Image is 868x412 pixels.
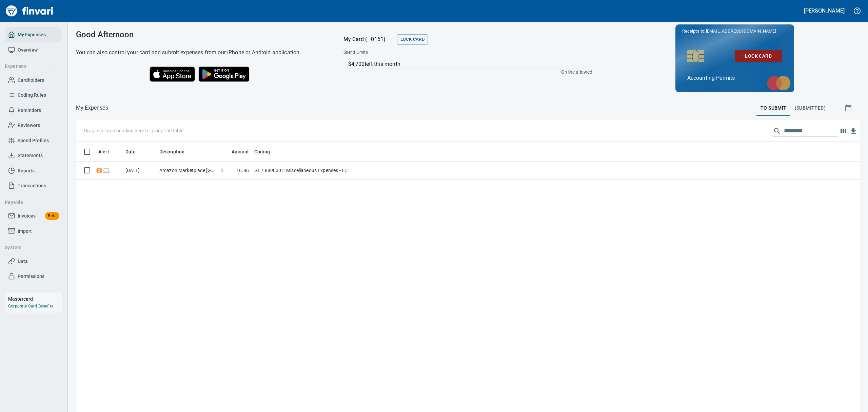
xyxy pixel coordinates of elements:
span: 16.86 [236,167,249,174]
span: (Submitted) [795,104,826,112]
p: Online allowed [338,69,593,75]
span: Date [125,148,136,156]
span: Beta [45,212,59,220]
h5: [PERSON_NAME] [804,7,845,14]
span: Permissions [18,272,44,281]
span: Description [159,148,194,156]
span: Reports [18,167,35,175]
a: Permissions [5,269,62,284]
button: Lock Card [397,34,428,45]
h6: You can also control your card and submit expenses from our iPhone or Android application. [76,48,327,57]
span: Cardholders [18,76,44,85]
nav: breadcrumb [76,104,108,112]
span: Reviewers [18,121,40,130]
span: Online transaction [103,168,110,172]
p: Receipts to: [682,28,787,35]
span: Reminders [18,106,41,115]
p: My Card (···0151) [343,35,394,43]
a: Spend Profiles [5,133,62,148]
span: My Expenses [18,31,46,39]
button: [PERSON_NAME] [802,5,846,16]
button: System [2,241,59,254]
a: InvoicesBeta [5,208,62,224]
span: Lock Card [400,36,425,43]
span: System [5,243,56,252]
span: Amount [232,148,249,156]
td: Amazon Marketplace [GEOGRAPHIC_DATA] [GEOGRAPHIC_DATA] [157,162,218,180]
p: My Expenses [76,104,108,112]
p: Drag a column heading here to group the table [84,127,183,134]
button: Payable [2,196,59,209]
span: Data [18,257,28,266]
span: Coding Rules [18,91,46,99]
a: Coding Rules [5,88,62,103]
span: Overview [18,46,38,54]
span: Amount [223,148,249,156]
span: Coding [254,148,279,156]
span: $ [220,167,223,174]
button: Show transactions within a particular date range [838,100,860,116]
span: Expenses [5,62,56,71]
a: My Expenses [5,27,62,42]
span: Receipt Required [96,168,103,172]
p: Accounting-Permits [687,74,782,82]
td: [DATE] [123,162,157,180]
span: Spend Profiles [18,136,49,145]
span: Alert [98,148,118,156]
button: Lock Card [735,50,782,62]
a: Reports [5,163,62,179]
span: Spend Limits [343,49,479,56]
span: [EMAIL_ADDRESS][DOMAIN_NAME] [705,28,776,34]
a: Cardholders [5,73,62,88]
span: Lock Card [740,52,777,60]
img: mastercard.svg [764,72,794,94]
td: GL / 8890001: Miscellaneous Expenses - EC [252,162,421,180]
h6: Mastercard [8,295,62,303]
button: Expenses [2,60,59,73]
a: Statements [5,148,62,163]
a: Data [5,254,62,269]
img: Download on the App Store [150,67,195,82]
img: Get it on Google Play [195,63,253,85]
button: Download table [848,126,859,136]
span: Alert [98,148,109,156]
p: $4,700 left this month [348,60,587,68]
a: Import [5,224,62,239]
span: Date [125,148,145,156]
a: Transactions [5,178,62,193]
span: Import [18,227,32,236]
a: Reviewers [5,118,62,133]
span: Payable [5,198,56,207]
button: Choose columns to display [838,126,848,136]
img: Finvari [4,3,55,19]
a: Corporate Card Benefits [8,304,53,308]
span: Coding [254,148,270,156]
h3: Good Afternoon [76,30,327,39]
a: Reminders [5,103,62,118]
span: Transactions [18,182,46,190]
span: Statements [18,151,43,160]
span: To Submit [761,104,787,112]
a: Overview [5,42,62,58]
span: Description [159,148,185,156]
span: Invoices [18,212,36,220]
